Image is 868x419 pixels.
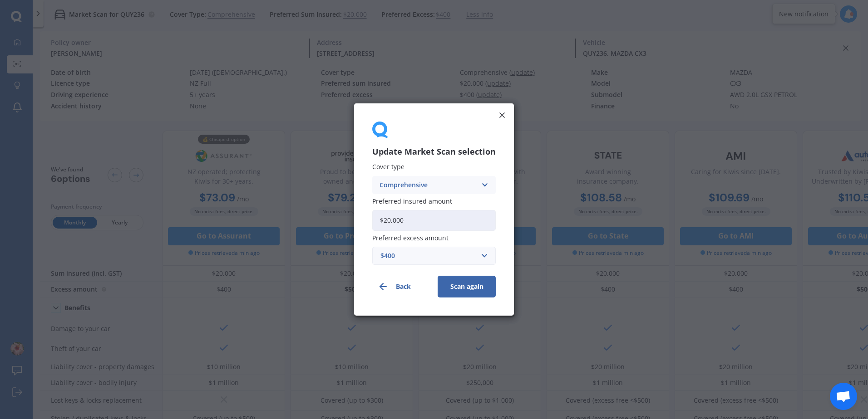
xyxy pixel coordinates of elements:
[438,276,496,297] button: Scan again
[380,251,477,261] div: $400
[372,210,496,231] input: Enter amount
[372,234,449,242] span: Preferred excess amount
[372,276,430,297] button: Back
[830,383,857,410] div: Open chat
[372,197,452,205] span: Preferred insured amount
[372,146,496,157] h3: Update Market Scan selection
[380,180,477,190] div: Comprehensive
[372,163,404,171] span: Cover type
